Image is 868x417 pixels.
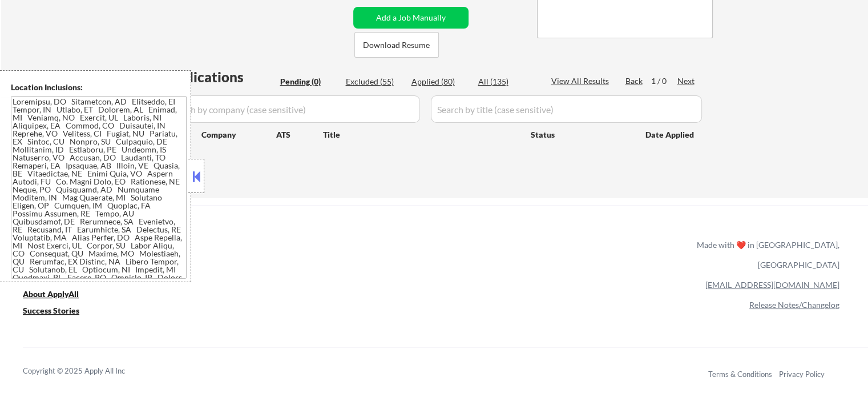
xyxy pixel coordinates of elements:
[531,124,629,145] div: Status
[23,366,154,377] div: Copyright © 2025 Apply All Inc
[163,70,276,84] div: Applications
[201,129,276,141] div: Company
[651,75,677,87] div: 1 / 0
[346,76,403,87] div: Excluded (55)
[11,82,187,93] div: Location Inclusions:
[276,129,323,141] div: ATS
[23,304,95,319] a: Success Stories
[354,32,439,58] button: Download Resume
[779,370,825,379] a: Privacy Policy
[705,280,839,290] a: [EMAIL_ADDRESS][DOMAIN_NAME]
[749,300,839,310] a: Release Notes/Changelog
[478,76,535,87] div: All (135)
[23,251,458,263] a: Refer & earn free applications 👯‍♀️
[280,76,337,87] div: Pending (0)
[625,75,644,87] div: Back
[411,76,469,87] div: Applied (80)
[645,129,696,141] div: Date Applied
[551,75,612,87] div: View All Results
[708,370,772,379] a: Terms & Conditions
[431,95,702,123] input: Search by title (case sensitive)
[677,75,696,87] div: Next
[23,289,79,299] u: About ApplyAll
[323,129,520,141] div: Title
[23,306,79,315] u: Success Stories
[353,7,469,29] button: Add a Job Manually
[23,288,95,302] a: About ApplyAll
[692,235,839,275] div: Made with ❤️ in [GEOGRAPHIC_DATA], [GEOGRAPHIC_DATA]
[163,95,420,123] input: Search by company (case sensitive)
